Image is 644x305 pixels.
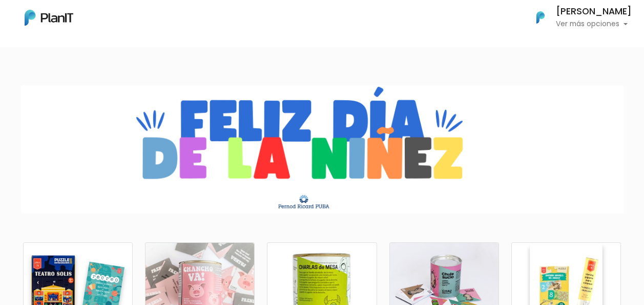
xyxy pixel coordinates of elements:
[523,4,632,31] button: PlanIt Logo [PERSON_NAME] Ver más opciones
[25,10,73,26] img: PlanIt Logo
[529,6,552,29] img: PlanIt Logo
[556,21,632,28] p: Ver más opciones
[556,7,632,16] h6: [PERSON_NAME]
